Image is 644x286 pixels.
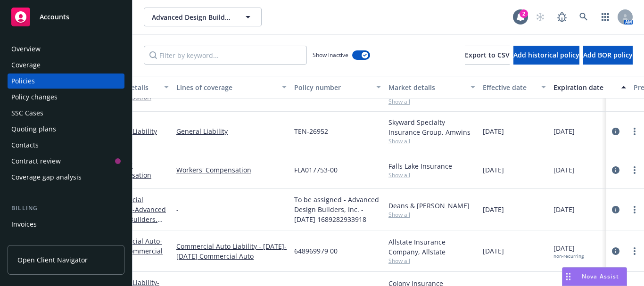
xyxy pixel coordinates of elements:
span: Show all [388,211,475,219]
div: Falls Lake Insurance [388,161,475,171]
span: Advanced Design Builders, Inc. [152,12,233,22]
span: To be assigned - Advanced Design Builders, Inc. - [DATE] 1689282933918 [294,195,381,224]
span: Nova Assist [582,272,619,280]
a: Accounts [8,4,124,30]
div: Policies [11,74,35,89]
div: non-recurring [553,253,584,259]
a: Policies [8,74,124,89]
span: Accounts [40,13,69,21]
span: Open Client Navigator [17,255,88,265]
a: more [629,126,640,137]
div: Lines of coverage [176,82,276,92]
a: Coverage gap analysis [8,170,124,185]
a: Invoices [8,217,124,232]
span: Show all [388,171,475,179]
span: - [176,204,179,214]
div: Policy changes [11,90,58,105]
span: [DATE] [483,126,504,136]
button: Expiration date [550,76,630,98]
a: SSC Cases [8,106,124,121]
button: Lines of coverage [173,76,290,98]
span: [DATE] [483,246,504,256]
div: Quoting plans [11,122,56,137]
a: Start snowing [531,8,550,26]
a: Commercial Auto Liability - [DATE]-[DATE] Commercial Auto [176,241,287,261]
a: Coverage [8,57,124,73]
div: Skyward Specialty Insurance Group, Amwins [388,117,475,137]
a: Switch app [596,8,615,26]
span: [DATE] [483,165,504,175]
span: FLA017753-00 [294,165,338,175]
span: Export to CSV [465,50,510,59]
div: Market details [388,82,465,92]
button: Add BOR policy [583,46,633,65]
a: Quoting plans [8,122,124,137]
button: Nova Assist [562,267,627,286]
div: Policy number [294,82,371,92]
div: Coverage [11,57,41,73]
div: 2 [520,9,528,18]
span: 648969979 00 [294,246,338,256]
button: Effective date [479,76,550,98]
div: SSC Cases [11,106,43,121]
button: Advanced Design Builders, Inc. [144,8,262,26]
div: Contacts [11,138,39,153]
button: Policy details [102,76,173,98]
a: more [629,164,640,176]
div: Coverage gap analysis [11,170,82,185]
button: Policy number [290,76,385,98]
span: Add historical policy [513,50,579,59]
a: more [629,204,640,215]
a: Search [574,8,593,26]
a: circleInformation [610,164,621,176]
span: [DATE] [553,243,584,259]
span: - 22-23 Commercial Auto [106,237,163,265]
div: Drag to move [562,268,574,286]
div: Allstate Insurance Company, Allstate [388,237,475,257]
div: Expiration date [553,82,616,92]
div: Invoices [11,217,37,232]
a: Policy changes [8,90,124,105]
div: Deans & [PERSON_NAME] [388,201,475,211]
a: circleInformation [610,126,621,137]
span: [DATE] [553,126,575,136]
button: Add historical policy [513,46,579,65]
a: Overview [8,41,124,57]
a: Commercial Auto [106,237,163,265]
a: Report a Bug [553,8,571,26]
a: more [629,245,640,257]
a: Contacts [8,138,124,153]
a: Commercial Property [106,195,166,253]
a: General Liability [176,126,287,136]
span: Show all [388,98,475,106]
div: Billing updates [11,233,59,248]
span: TEN-26952 [294,126,328,136]
a: circleInformation [610,245,621,257]
div: Billing [8,204,124,213]
button: Market details [385,76,479,98]
span: - Advanced Design Builders, Inc. - CPROP - [PERSON_NAME] & [PERSON_NAME] [106,205,166,253]
span: Add BOR policy [583,50,633,59]
div: Contract review [11,154,61,169]
div: Effective date [483,82,536,92]
button: Export to CSV [465,46,510,65]
a: circleInformation [610,204,621,215]
span: Show all [388,137,475,145]
a: Contract review [8,154,124,169]
span: Show all [388,257,475,265]
span: [DATE] [483,204,504,214]
div: Overview [11,41,41,57]
a: Billing updates [8,233,124,248]
span: [DATE] [553,165,575,175]
span: Show inactive [313,51,348,59]
span: [DATE] [553,204,575,214]
input: Filter by keyword... [144,46,307,65]
a: Workers' Compensation [176,165,287,175]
